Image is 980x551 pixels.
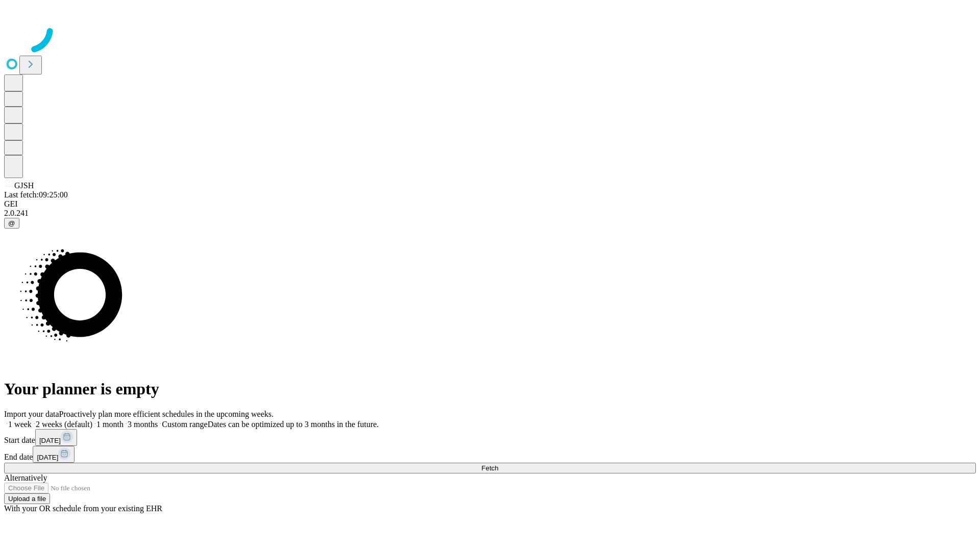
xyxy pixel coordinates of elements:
[96,420,124,429] span: 1 month
[4,199,976,209] div: GEI
[4,446,976,463] div: End date
[8,219,15,227] span: @
[36,420,92,429] span: 2 weeks (default)
[4,209,976,218] div: 2.0.241
[4,463,976,473] button: Fetch
[4,504,162,513] span: With your OR schedule from your existing EHR
[208,420,379,429] span: Dates can be optimized up to 3 months in the future.
[4,218,19,229] button: @
[8,420,32,429] span: 1 week
[4,190,68,199] span: Last fetch: 09:25:00
[128,420,158,429] span: 3 months
[4,410,59,418] span: Import your data
[37,454,58,461] span: [DATE]
[14,181,34,190] span: GJSH
[39,437,61,444] span: [DATE]
[4,493,50,504] button: Upload a file
[35,429,77,446] button: [DATE]
[162,420,207,429] span: Custom range
[59,410,274,418] span: Proactively plan more efficient schedules in the upcoming weeks.
[33,446,75,463] button: [DATE]
[4,429,976,446] div: Start date
[4,380,976,398] h1: Your planner is empty
[4,473,47,482] span: Alternatively
[481,464,498,472] span: Fetch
